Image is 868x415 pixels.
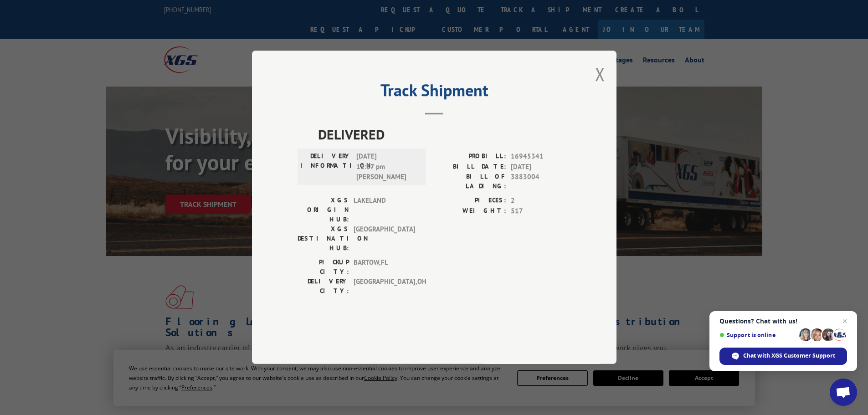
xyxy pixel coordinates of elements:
[318,124,571,145] span: DELIVERED
[511,206,571,216] span: 517
[830,379,857,406] div: Open chat
[298,258,349,277] label: PICKUP CITY:
[354,258,415,277] span: BARTOW , FL
[511,172,571,191] span: 3883004
[434,206,506,216] label: WEIGHT:
[719,332,796,338] span: Support is online
[298,84,571,101] h2: Track Shipment
[434,196,506,206] label: PIECES:
[511,162,571,172] span: [DATE]
[511,152,571,162] span: 16945341
[434,152,506,162] label: PROBILL:
[719,348,847,365] div: Chat with XGS Customer Support
[298,277,349,296] label: DELIVERY CITY:
[356,152,418,183] span: [DATE] 12:37 pm [PERSON_NAME]
[511,196,571,206] span: 2
[298,225,349,253] label: XGS DESTINATION HUB:
[595,62,605,86] button: Close modal
[839,316,850,327] span: Close chat
[354,225,415,253] span: [GEOGRAPHIC_DATA]
[298,196,349,225] label: XGS ORIGIN HUB:
[434,172,506,191] label: BILL OF LADING:
[354,196,415,225] span: LAKELAND
[743,352,835,360] span: Chat with XGS Customer Support
[719,318,847,325] span: Questions? Chat with us!
[354,277,415,296] span: [GEOGRAPHIC_DATA] , OH
[434,162,506,172] label: BILL DATE:
[300,152,352,183] label: DELIVERY INFORMATION:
